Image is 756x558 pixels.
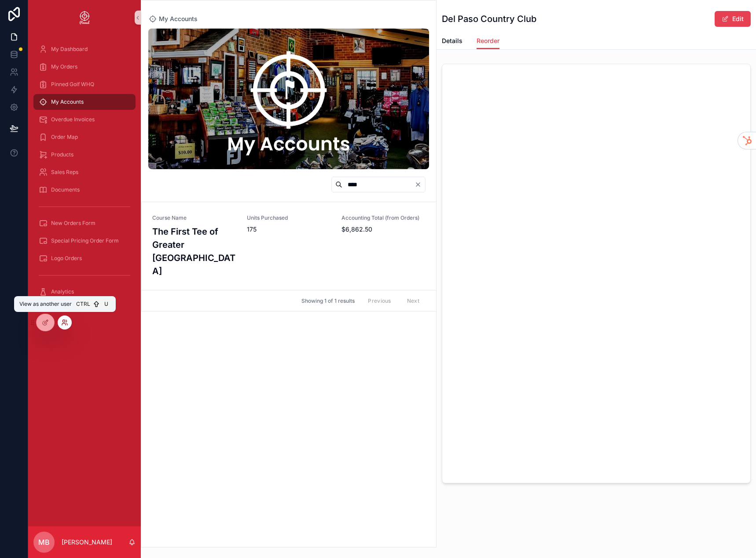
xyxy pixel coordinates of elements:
[152,225,236,278] h3: The First Tee of Greater [GEOGRAPHIC_DATA]
[103,301,110,308] span: U
[51,255,82,262] span: Logo Orders
[301,297,355,304] span: Showing 1 of 1 results
[33,233,136,249] a: Special Pricing Order Form
[51,237,119,244] span: Special Pricing Order Form
[33,250,136,266] a: Logo Orders
[51,134,78,141] span: Order Map
[51,186,80,193] span: Documents
[715,11,751,27] button: Edit
[51,169,78,176] span: Sales Reps
[51,220,95,227] span: New Orders Form
[51,98,84,105] span: My Accounts
[51,288,74,295] span: Analytics
[442,36,462,45] span: Details
[341,225,426,234] span: $6,862.50
[51,63,77,70] span: My Orders
[33,94,136,110] a: My Accounts
[341,214,426,221] span: Accounting Total (from Orders)
[33,164,136,180] a: Sales Reps
[33,76,136,92] a: Pinned Golf WHQ
[19,301,72,308] span: View as another user
[1,42,17,58] iframe: Spotlight
[62,538,112,547] p: [PERSON_NAME]
[142,202,436,290] a: Course NameThe First Tee of Greater [GEOGRAPHIC_DATA]Units Purchased175Accounting Total (from Ord...
[38,537,50,547] span: MB
[51,46,88,53] span: My Dashboard
[477,36,499,45] span: Reorder
[415,181,425,188] button: Clear
[247,225,331,234] span: 175
[247,214,331,221] span: Units Purchased
[33,284,136,300] a: Analytics
[152,214,236,221] span: Course Name
[33,112,136,127] a: Overdue Invoices
[442,33,462,51] a: Details
[33,59,136,75] a: My Orders
[33,147,136,163] a: Products
[33,182,136,198] a: Documents
[33,41,136,57] a: My Dashboard
[51,116,95,123] span: Overdue Invoices
[51,151,73,158] span: Products
[477,33,499,50] a: Reorder
[159,14,198,23] span: My Accounts
[442,13,536,25] h1: Del Paso Country Club
[77,11,92,25] img: App logo
[28,35,141,311] div: scrollable content
[33,215,136,231] a: New Orders Form
[51,81,94,88] span: Pinned Golf WHQ
[148,14,198,23] a: My Accounts
[75,300,91,308] span: Ctrl
[33,129,136,145] a: Order Map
